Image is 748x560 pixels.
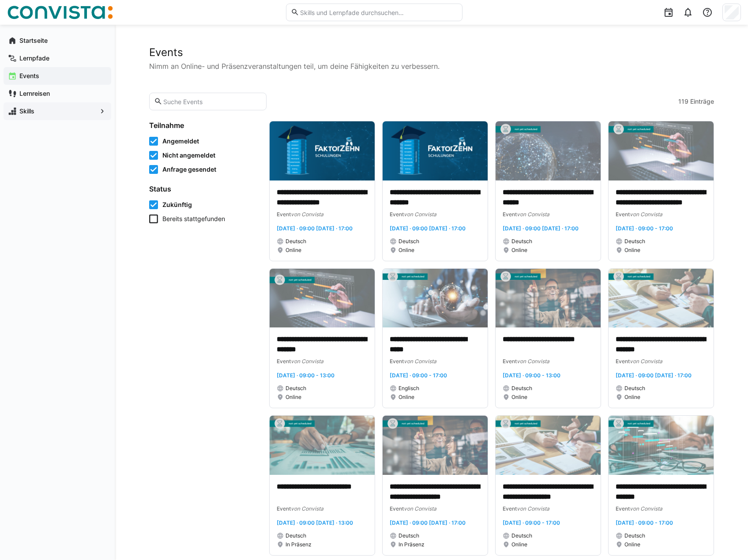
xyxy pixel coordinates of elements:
img: image [383,121,488,180]
span: [DATE] · 09:00 - 17:00 [390,372,447,379]
span: Online [624,541,640,548]
span: von Convista [404,505,436,512]
span: Einträge [690,97,714,106]
span: von Convista [630,505,662,512]
img: image [383,416,488,475]
span: [DATE] · 09:00 - 17:00 [616,225,673,232]
span: Online [286,394,301,401]
span: Deutsch [286,238,306,245]
img: image [270,269,375,328]
span: Online [511,394,527,401]
img: image [496,416,601,475]
span: [DATE] · 09:00 [DATE] · 17:00 [503,225,579,232]
img: image [496,121,601,180]
span: Nicht angemeldet [162,151,215,160]
span: [DATE] · 09:00 [DATE] · 17:00 [277,225,353,232]
span: In Präsenz [286,541,312,548]
img: image [383,269,488,328]
span: Zukünftig [162,200,192,209]
span: von Convista [291,211,323,218]
span: Event [503,505,517,512]
span: [DATE] · 09:00 - 17:00 [616,519,673,526]
span: Deutsch [398,238,419,245]
span: [DATE] · 09:00 [DATE] · 17:00 [390,519,466,526]
span: Event [277,505,291,512]
span: Online [511,247,527,254]
span: Deutsch [624,385,645,392]
span: Event [616,211,630,218]
span: Online [624,394,640,401]
input: Suche Events [162,98,262,105]
img: image [609,269,714,328]
span: Deutsch [286,385,306,392]
img: image [609,121,714,180]
span: Online [398,247,414,254]
span: von Convista [630,211,662,218]
img: image [609,416,714,475]
span: Deutsch [398,532,419,539]
input: Skills und Lernpfade durchsuchen… [299,8,457,16]
span: Deutsch [511,385,532,392]
span: Event [616,505,630,512]
span: [DATE] · 09:00 - 13:00 [503,372,560,379]
span: Event [616,358,630,365]
span: Online [398,394,414,401]
span: Online [624,247,640,254]
span: von Convista [517,211,549,218]
span: Event [390,211,404,218]
span: Deutsch [286,532,306,539]
span: Angemeldet [162,137,199,146]
span: Event [277,211,291,218]
span: von Convista [517,505,549,512]
img: image [270,121,375,180]
span: Deutsch [511,238,532,245]
span: Online [286,247,301,254]
h4: Status [149,184,259,193]
span: von Convista [291,358,323,365]
span: [DATE] · 09:00 - 17:00 [503,519,560,526]
span: 119 [678,97,688,106]
span: von Convista [404,358,436,365]
img: image [496,269,601,328]
span: [DATE] · 09:00 [DATE] · 13:00 [277,519,353,526]
h2: Events [149,46,714,59]
span: Deutsch [624,532,645,539]
img: image [270,416,375,475]
span: von Convista [291,505,323,512]
span: Online [511,541,527,548]
p: Nimm an Online- und Präsenzveranstaltungen teil, um deine Fähigkeiten zu verbessern. [149,61,714,71]
span: Event [390,505,404,512]
span: [DATE] · 09:00 [DATE] · 17:00 [616,372,692,379]
span: Bereits stattgefunden [162,214,225,223]
span: Event [390,358,404,365]
span: In Präsenz [398,541,425,548]
span: Event [277,358,291,365]
span: Deutsch [511,532,532,539]
span: Englisch [398,385,419,392]
span: Event [503,211,517,218]
span: von Convista [404,211,436,218]
span: von Convista [630,358,662,365]
span: von Convista [517,358,549,365]
h4: Teilnahme [149,121,259,130]
span: [DATE] · 09:00 - 13:00 [277,372,335,379]
span: Deutsch [624,238,645,245]
span: [DATE] · 09:00 [DATE] · 17:00 [390,225,466,232]
span: Anfrage gesendet [162,165,216,174]
span: Event [503,358,517,365]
